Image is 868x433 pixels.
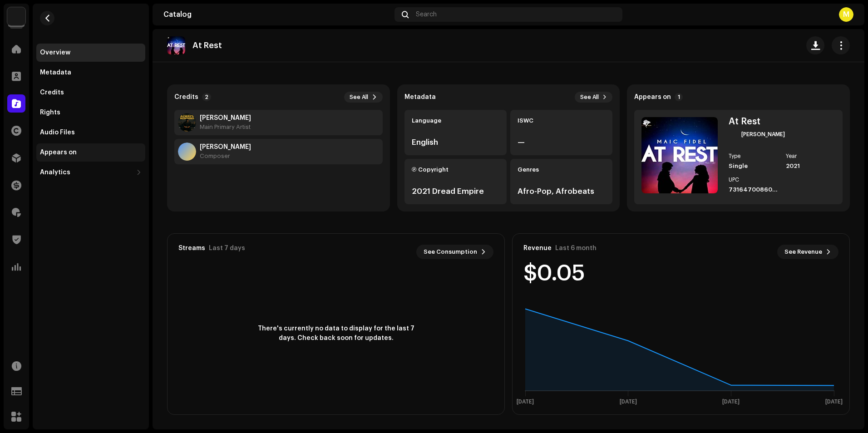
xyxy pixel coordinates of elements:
[729,130,738,139] img: 0a1b19fe-1c0e-4fdc-a36f-b91dd3692e13
[40,49,70,56] div: Overview
[722,399,740,405] text: [DATE]
[200,143,251,151] strong: Maic Fidel
[412,137,499,148] div: English
[412,117,499,124] div: Language
[40,89,64,96] div: Credits
[7,7,25,25] img: 7951d5c0-dc3c-4d78-8e51-1b6de87acfd8
[36,143,145,162] re-m-nav-item: Appears on
[40,109,60,116] div: Rights
[163,11,391,18] div: Catalog
[416,245,493,259] button: See Consumption
[200,123,251,131] div: Main Primary Artist
[555,245,597,252] div: Last 6 month
[36,84,145,102] re-m-nav-item: Credits
[416,11,437,18] span: Search
[167,36,185,54] img: c879bd24-75ee-432f-9d32-61c15fff6d20
[620,399,637,405] text: [DATE]
[36,123,145,142] re-m-nav-item: Audio Files
[786,162,835,170] div: 2021
[784,243,822,261] span: See Revenue
[825,399,843,405] text: [DATE]
[424,243,477,261] span: See Consumption
[729,162,778,170] div: Single
[641,117,718,193] img: c879bd24-75ee-432f-9d32-61c15fff6d20
[36,64,145,82] re-m-nav-item: Metadata
[36,44,145,62] re-m-nav-item: Overview
[209,245,245,252] div: Last 7 days
[200,153,251,160] div: Composer
[741,131,785,138] div: [PERSON_NAME]
[523,245,552,252] div: Revenue
[36,103,145,122] re-m-nav-item: Rights
[518,186,605,197] div: Afro-Pop, Afrobeats
[254,324,418,343] span: There's currently no data to display for the last 7 days. Check back soon for updates.
[729,186,778,193] div: 7316470086004
[777,245,838,259] button: See Revenue
[839,7,853,22] div: M
[40,169,70,176] div: Analytics
[178,245,205,252] div: Streams
[192,41,222,50] p: At Rest
[518,137,605,148] div: —
[786,153,835,159] div: Year
[518,117,605,124] div: ISWC
[729,117,835,126] div: At Rest
[178,113,196,132] img: 0a1b19fe-1c0e-4fdc-a36f-b91dd3692e13
[40,129,75,136] div: Audio Files
[200,114,251,122] strong: Maic Fidel
[518,166,605,173] div: Genres
[729,177,778,182] div: UPC
[517,399,534,405] text: [DATE]
[40,149,77,156] div: Appears on
[40,69,71,76] div: Metadata
[412,166,499,173] div: Ⓟ Copyright
[729,153,778,159] div: Type
[36,163,145,182] re-m-nav-dropdown: Analytics
[412,186,499,197] div: 2021 Dread Empire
